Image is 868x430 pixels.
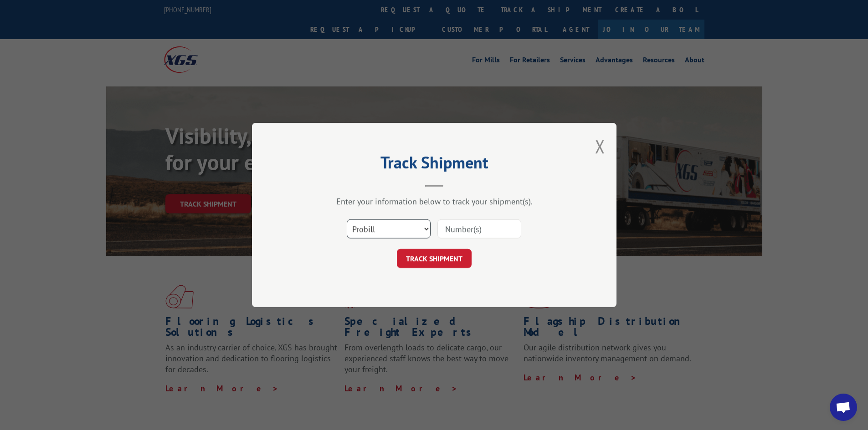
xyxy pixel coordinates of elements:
[595,134,605,158] button: Close modal
[298,156,571,173] h2: Track Shipment
[830,394,857,421] div: Open chat
[437,219,521,238] input: Number(s)
[397,249,472,268] button: TRACK SHIPMENT
[298,196,571,207] div: Enter your information below to track your shipment(s).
